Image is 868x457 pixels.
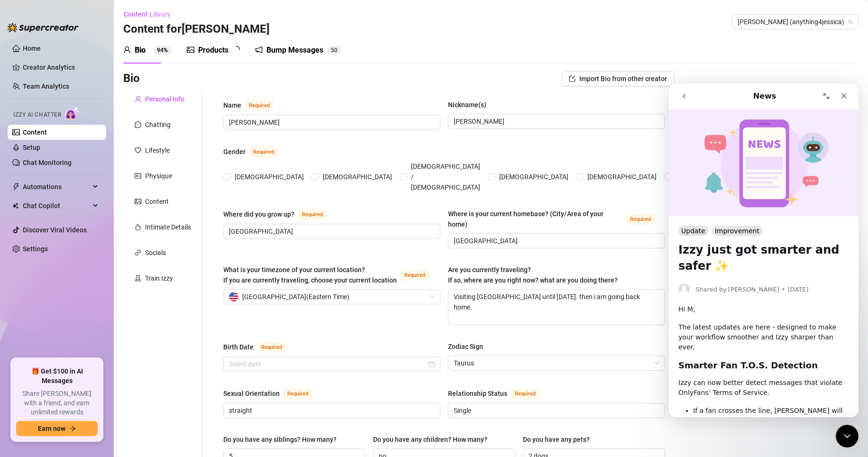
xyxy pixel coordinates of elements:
div: Zodiac Sign [448,341,483,352]
span: Required [511,389,539,399]
li: If a fan crosses the line, [PERSON_NAME] will warn them to stop [24,322,180,342]
span: Automations [23,179,90,194]
input: Where is your current homebase? (City/Area of your home) [454,236,658,246]
span: Required [298,210,327,220]
span: heart [135,147,141,154]
span: Required [245,101,274,111]
span: user [135,96,141,102]
iframe: Intercom live chat [669,83,859,417]
span: loading [231,45,241,55]
span: message [135,121,141,128]
span: [DEMOGRAPHIC_DATA] [319,172,396,182]
span: experiment [135,275,141,282]
label: Zodiac Sign [448,341,490,352]
input: Birth Date [229,359,426,369]
span: Required [626,214,655,225]
a: Creator Analytics [23,60,99,75]
span: Share [PERSON_NAME] with a friend, and earn unlimited rewards [16,389,98,417]
span: What is your timezone of your current location? If you are currently traveling, choose your curre... [223,266,397,284]
span: fire [135,224,141,230]
span: team [848,19,853,25]
input: Name [229,117,433,128]
div: Products [198,45,228,56]
span: Earn now [38,425,65,432]
a: Discover Viral Videos [23,226,87,234]
span: arrow-right [69,425,76,432]
div: Intimate Details [145,222,191,232]
a: Content [23,128,47,136]
span: Are you currently traveling? If so, where are you right now? what are you doing there? [448,266,618,284]
span: Required [249,147,278,157]
img: Chat Copilot [12,202,18,209]
span: picture [135,198,141,205]
img: AI Chatter [65,107,80,120]
span: [DEMOGRAPHIC_DATA] [584,172,660,182]
sup: 50 [327,46,341,55]
img: us [229,292,238,302]
span: 0 [334,47,338,54]
a: Home [23,45,41,52]
button: Import Bio from other creator [561,71,675,86]
span: 🎁 Get $100 in AI Messages [16,367,98,385]
input: Where did you grow up? [229,226,433,237]
input: Relationship Status [454,405,658,416]
h3: Bio [123,71,140,86]
div: Do you have any pets? [523,434,590,445]
label: Where is your current homebase? (City/Area of your home) [448,209,665,229]
label: Gender [223,146,288,157]
span: notification [255,46,263,54]
input: Sexual Orientation [229,405,433,416]
span: user [123,46,131,54]
div: Birth Date [223,342,254,352]
span: Required [283,389,312,399]
span: Import Bio from other creator [579,75,667,82]
span: Chat Copilot [23,198,90,213]
div: Chatting [145,119,171,130]
span: [DEMOGRAPHIC_DATA] / [DEMOGRAPHIC_DATA] [407,161,484,192]
label: Name [223,100,284,111]
label: Where did you grow up? [223,209,337,220]
div: Name [223,100,241,110]
label: Birth Date [223,341,296,353]
span: Izzy AI Chatter [13,110,61,119]
label: Sexual Orientation [223,388,322,399]
span: import [569,75,576,82]
h3: Content for [PERSON_NAME] [123,22,270,37]
div: Relationship Status [448,388,507,399]
label: Do you have any siblings? How many? [223,434,343,445]
span: Required [257,342,286,353]
div: Personal Info [145,94,184,104]
div: Do you have any siblings? How many? [223,434,337,445]
a: Settings [23,245,48,253]
div: Where is your current homebase? (City/Area of your home) [448,209,622,229]
div: Train Izzy [145,273,173,283]
button: Earn nowarrow-right [16,421,98,436]
img: logo-BBDzfeDw.svg [8,23,79,32]
sup: 94% [153,46,172,55]
span: Required [401,270,429,281]
div: Bump Messages [266,45,323,56]
div: Where did you grow up? [223,209,294,219]
a: Team Analytics [23,82,69,90]
iframe: Intercom live chat [836,425,859,448]
label: Nickname(s) [448,100,493,110]
div: Lifestyle [145,145,170,155]
span: picture [187,46,194,54]
div: Physique [145,171,172,181]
